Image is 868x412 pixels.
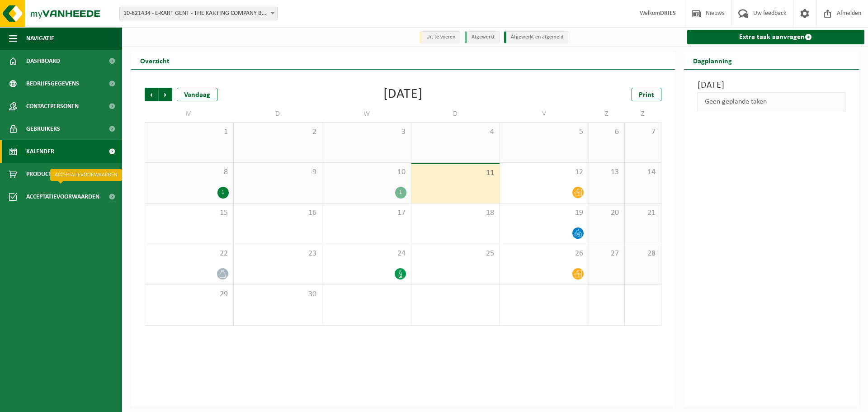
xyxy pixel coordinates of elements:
li: Uit te voeren [420,31,460,43]
span: 26 [505,249,584,259]
span: 12 [505,167,584,177]
span: 24 [327,249,406,259]
span: 6 [594,127,620,137]
h2: Overzicht [131,52,179,69]
div: Geen geplande taken [698,92,846,111]
a: Print [632,88,661,101]
span: Product Shop [26,163,67,185]
a: Extra taak aanvragen [687,30,865,44]
span: Volgende [159,88,172,101]
span: Bedrijfsgegevens [26,72,79,95]
span: 10 [327,167,406,177]
span: 11 [416,168,495,178]
div: Vandaag [177,88,217,101]
span: 22 [150,249,229,259]
td: Z [625,106,661,122]
td: M [145,106,234,122]
span: 19 [505,208,584,218]
span: 15 [150,208,229,218]
span: 28 [629,249,656,259]
span: Acceptatievoorwaarden [26,185,99,208]
span: 10-821434 - E-KART GENT - THE KARTING COMPANY BV - GENT [120,7,277,20]
h3: [DATE] [698,79,846,92]
strong: DRIES [660,10,676,17]
li: Afgewerkt [465,31,500,43]
span: 30 [238,289,318,299]
span: 27 [594,249,620,259]
span: Gebruikers [26,118,60,140]
span: 16 [238,208,318,218]
span: 23 [238,249,318,259]
span: 3 [327,127,406,137]
span: 21 [629,208,656,218]
span: 1 [150,127,229,137]
span: 25 [416,249,495,259]
span: Dashboard [26,50,60,72]
span: 7 [629,127,656,137]
td: D [234,106,323,122]
span: 2 [238,127,318,137]
span: 29 [150,289,229,299]
li: Afgewerkt en afgemeld [504,31,568,43]
span: 13 [594,167,620,177]
td: V [500,106,589,122]
span: 20 [594,208,620,218]
span: 17 [327,208,406,218]
span: Print [639,91,654,99]
h2: Dagplanning [684,52,741,69]
span: 14 [629,167,656,177]
span: Vorige [145,88,158,101]
div: 1 [395,187,406,199]
div: [DATE] [383,88,423,101]
span: Contactpersonen [26,95,79,118]
div: 1 [217,187,229,199]
span: 4 [416,127,495,137]
span: Kalender [26,140,54,163]
td: Z [589,106,625,122]
span: Navigatie [26,27,54,50]
td: D [411,106,500,122]
td: W [322,106,411,122]
span: 18 [416,208,495,218]
span: 8 [150,167,229,177]
span: 5 [505,127,584,137]
span: 9 [238,167,318,177]
span: 10-821434 - E-KART GENT - THE KARTING COMPANY BV - GENT [119,7,278,20]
